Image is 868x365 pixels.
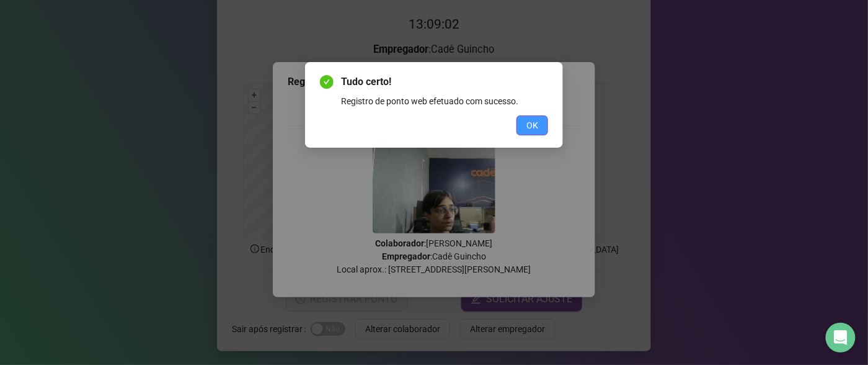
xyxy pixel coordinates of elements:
[826,323,856,353] div: Open Intercom Messenger
[526,119,538,132] span: OK
[341,74,548,89] span: Tudo certo!
[320,75,334,89] span: check-circle
[516,115,548,135] button: OK
[341,94,548,108] div: Registro de ponto web efetuado com sucesso.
